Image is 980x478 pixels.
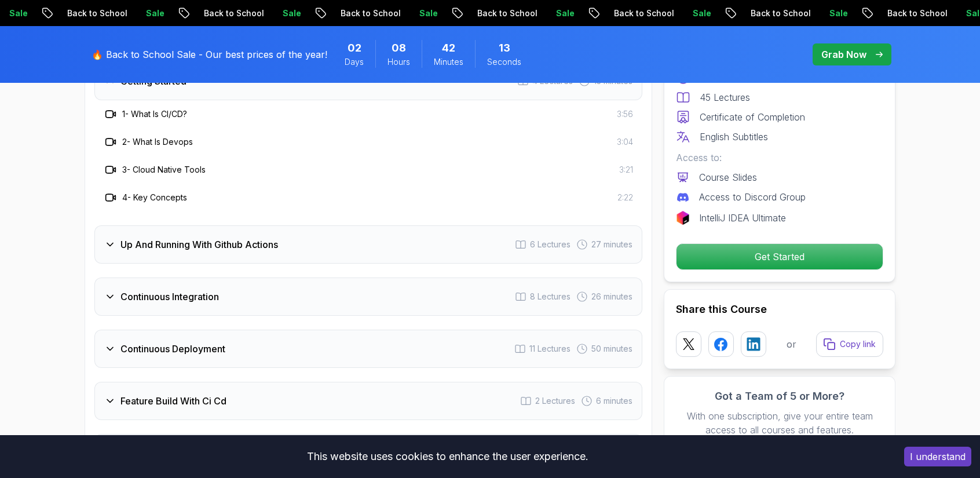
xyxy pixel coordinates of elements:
[130,8,209,19] p: Back to School
[482,8,519,19] p: Sale
[699,170,757,184] p: Course Slides
[821,48,866,61] p: Grab Now
[676,409,883,437] p: With one subscription, give your entire team access to all courses and features.
[9,444,887,469] div: This website uses cookies to enhance the user experience.
[699,190,806,204] p: Access to Discord Group
[755,8,792,19] p: Sale
[530,291,571,302] span: 8 Lectures
[596,395,632,407] span: 6 minutes
[392,40,406,56] span: 8 Hours
[348,40,361,56] span: 2 Days
[700,110,805,124] p: Certificate of Completion
[700,130,768,144] p: English Subtitles
[94,434,642,472] button: Rollbacks4 Lectures 18 minutes
[122,136,193,148] h3: 2 - What Is Devops
[529,343,571,355] span: 11 Lectures
[120,394,226,408] h3: Feature Build With Ci Cd
[676,388,883,404] h3: Got a Team of 5 or More?
[699,211,786,225] p: IntelliJ IDEA Ultimate
[676,301,883,318] h2: Share this Course
[677,8,755,19] p: Back to School
[345,56,364,68] span: Days
[813,8,892,19] p: Back to School
[345,8,382,19] p: Sale
[122,108,187,120] h3: 1 - What Is CI/CD?
[266,8,345,19] p: Back to School
[617,108,633,120] span: 3:56
[94,330,642,368] button: Continuous Deployment11 Lectures 50 minutes
[840,338,876,350] p: Copy link
[120,290,219,304] h3: Continuous Integration
[120,342,225,356] h3: Continuous Deployment
[591,291,632,302] span: 26 minutes
[120,238,278,251] h3: Up And Running With Github Actions
[816,331,883,357] button: Copy link
[617,192,633,203] span: 2:22
[530,239,571,250] span: 6 Lectures
[676,243,883,270] button: Get Started
[540,8,619,19] p: Back to School
[619,8,656,19] p: Sale
[591,239,632,250] span: 27 minutes
[487,56,521,68] span: Seconds
[122,192,187,203] h3: 4 - Key Concepts
[700,90,750,104] p: 45 Lectures
[122,164,206,176] h3: 3 - Cloud Native Tools
[499,40,510,56] span: 13 Seconds
[677,244,883,269] p: Get Started
[72,8,109,19] p: Sale
[387,56,410,68] span: Hours
[904,447,971,466] button: Accept cookies
[619,164,633,176] span: 3:21
[787,337,796,351] p: or
[535,395,575,407] span: 2 Lectures
[209,8,246,19] p: Sale
[442,40,455,56] span: 42 Minutes
[94,278,642,316] button: Continuous Integration8 Lectures 26 minutes
[676,151,883,165] p: Access to:
[94,382,642,420] button: Feature Build With Ci Cd2 Lectures 6 minutes
[403,8,482,19] p: Back to School
[92,48,327,61] p: 🔥 Back to School Sale - Our best prices of the year!
[94,225,642,264] button: Up And Running With Github Actions6 Lectures 27 minutes
[591,343,632,355] span: 50 minutes
[434,56,463,68] span: Minutes
[892,8,929,19] p: Sale
[676,211,690,225] img: jetbrains logo
[617,136,633,148] span: 3:04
